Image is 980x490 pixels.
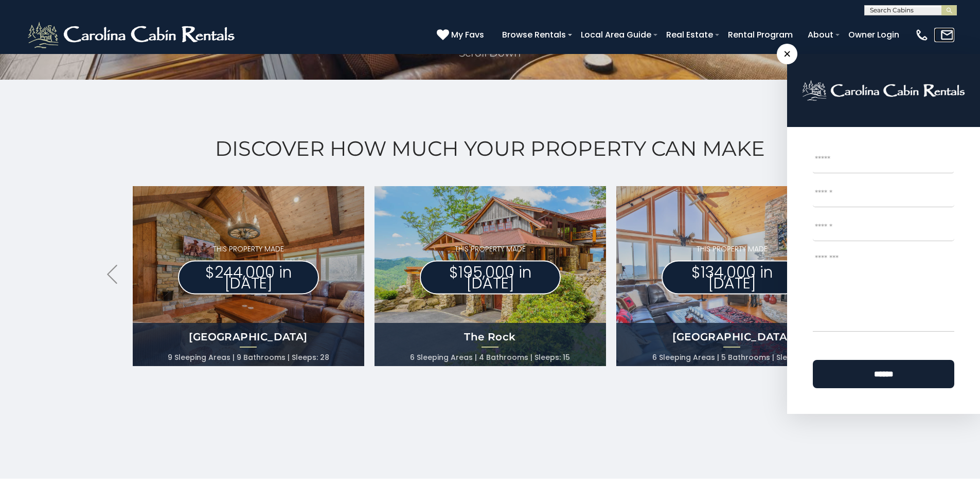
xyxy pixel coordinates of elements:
p: $244,000 in [DATE] [178,261,319,295]
span: My Favs [451,28,484,41]
li: 4 Bathrooms [479,350,532,365]
p: THIS PROPERTY MADE [420,244,561,255]
a: THIS PROPERTY MADE $134,000 in [DATE] [GEOGRAPHIC_DATA] 6 Sleeping Areas 5 Bathrooms Sleeps: 18 [616,186,848,366]
a: Owner Login [843,26,904,44]
a: Real Estate [661,26,718,44]
li: Sleeps: 28 [292,350,329,365]
h2: Discover How Much Your Property Can Make [26,137,954,160]
p: $195,000 in [DATE] [420,261,561,295]
a: Browse Rentals [497,26,571,44]
li: 9 Sleeping Areas [168,350,235,365]
a: Rental Program [723,26,798,44]
h4: The Rock [375,330,606,344]
li: 9 Bathrooms [237,350,290,365]
li: 6 Sleeping Areas [410,350,477,365]
img: logo [802,80,965,101]
a: THIS PROPERTY MADE $195,000 in [DATE] The Rock 6 Sleeping Areas 4 Bathrooms Sleeps: 15 [375,186,606,366]
li: 6 Sleeping Areas [652,350,719,365]
li: 5 Bathrooms [721,350,774,365]
li: Sleeps: 18 [776,350,812,365]
a: THIS PROPERTY MADE $244,000 in [DATE] [GEOGRAPHIC_DATA] 9 Sleeping Areas 9 Bathrooms Sleeps: 28 [133,186,364,366]
p: THIS PROPERTY MADE [178,244,319,255]
li: Sleeps: 15 [534,350,570,365]
h4: [GEOGRAPHIC_DATA] [133,330,364,344]
img: phone-regular-white.png [915,28,929,42]
span: × [777,44,797,64]
a: About [803,26,839,44]
img: White-1-2.png [26,20,239,50]
a: Local Area Guide [576,26,656,44]
img: mail-regular-white.png [940,28,954,42]
p: $134,000 in [DATE] [662,261,803,295]
a: My Favs [437,28,487,42]
p: THIS PROPERTY MADE [662,244,803,255]
h4: [GEOGRAPHIC_DATA] [616,330,848,344]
